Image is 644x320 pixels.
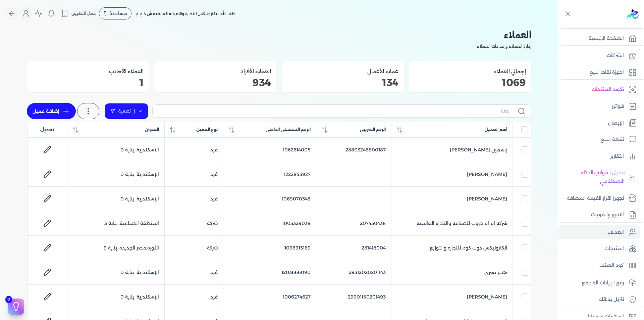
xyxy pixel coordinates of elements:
[558,149,640,164] a: التقارير
[590,68,624,77] p: اجهزة نقاط البيع
[316,285,391,309] td: 29901150201493
[145,127,159,133] span: العنوان
[558,292,640,307] a: تنزيل بياناتك
[558,49,640,63] a: الشركات
[558,242,640,256] a: المنتجات
[287,67,398,76] h3: عملاء الأعمال
[558,166,640,188] a: تحليل الفواتير بالذكاء الاصطناعي
[567,194,624,203] p: تجهيز اقرار القيمة المضافة
[582,279,624,287] p: رفع البيانات المجمع
[120,269,159,275] span: الإسكندرية، بناية 0
[40,126,54,133] span: تعديل
[120,171,159,177] span: الإسكندرية، بناية 0
[601,135,624,144] p: نقطة البيع
[120,294,159,300] span: الإسكندرية، بناية 0
[589,34,624,43] p: الصفحة الرئيسية
[160,78,271,87] p: 934
[158,107,509,115] input: بحث
[223,211,316,236] td: 1003329039
[8,299,24,315] button: 2
[104,220,159,226] span: المنطقة الصناعية، بناية 3
[223,260,316,285] td: 1203666090
[27,103,76,119] a: إضافة عميل
[5,296,12,303] span: 2
[104,245,159,251] span: الثورة,مصر الجديدة، بناية 9
[210,171,218,177] span: فرد
[160,67,271,76] h3: العملاء الأفراد
[210,147,218,153] span: فرد
[223,236,316,260] td: 1096913169
[607,228,624,237] p: العملاء
[120,196,159,202] span: الإسكندرية، بناية 0
[316,211,391,236] td: 207430438
[287,78,398,87] p: 134
[391,211,513,236] td: شركه ام ام جروب للصناعه والتجاره العالميه
[316,138,391,162] td: 28803248800187
[415,78,526,87] p: 1069
[610,152,624,161] p: التقارير
[558,276,640,290] a: رفع البيانات المجمع
[612,102,624,111] p: فواتير
[59,8,98,19] button: حمل التطبيق
[558,83,640,97] a: تكويد المنتجات
[120,147,159,153] span: الاسكندرية، بناية 0
[210,294,218,300] span: فرد
[558,116,640,130] a: الإيصال
[558,99,640,113] a: فواتير
[485,127,507,133] span: أسم العميل
[391,236,513,260] td: الكترونيكس دوت كوم للتجاره والتوزيع
[604,244,624,253] p: المنتجات
[316,260,391,285] td: 29312020201143
[391,138,513,162] td: ياسمين [PERSON_NAME]
[391,260,513,285] td: هدير يسري
[207,220,218,226] span: شركة
[223,187,316,211] td: 1069070348
[558,225,640,239] a: العملاء
[210,269,218,275] span: فرد
[71,10,96,16] span: حمل التطبيق
[558,259,640,273] a: كود الصنف
[607,51,624,60] p: الشركات
[207,245,218,251] span: شركة
[27,42,531,51] p: إدارة العملاء وإعدادات العملاء
[558,208,640,222] a: الاجور والمرتبات
[266,127,311,133] span: الرقم التسلسلي الداخلي
[591,211,624,219] p: الاجور والمرتبات
[558,65,640,80] a: اجهزة نقاط البيع
[558,133,640,147] a: نقطة البيع
[558,32,640,46] a: الصفحة الرئيسية
[223,285,316,309] td: 1006274627
[558,191,640,205] a: تجهيز اقرار القيمة المضافة
[223,138,316,162] td: 1062614005
[592,85,624,94] p: تكويد المنتجات
[599,261,624,270] p: كود الصنف
[415,67,526,76] h3: إجمالي العملاء
[561,169,625,186] p: تحليل الفواتير بالذكاء الاصطناعي
[608,119,624,128] p: الإيصال
[223,162,316,187] td: 1222853927
[627,9,639,19] img: logo
[360,127,386,133] span: الرقم الضريبي
[32,67,144,76] h3: العملاء الأجانب
[316,236,391,260] td: 281418004
[109,11,127,16] span: مساعدة
[32,78,144,87] p: 1
[391,162,513,187] td: [PERSON_NAME]
[391,285,513,309] td: [PERSON_NAME]
[99,7,131,19] div: مساعدة
[210,196,218,202] span: فرد
[196,127,218,133] span: نوع العميل
[136,11,236,16] span: خلف الله اليكترونيكس للتجاره والصيانه العالميه ش ذ م م
[391,187,513,211] td: [PERSON_NAME]
[27,27,531,42] h2: العملاء
[599,295,624,304] p: تنزيل بياناتك
[105,103,148,119] a: تصفية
